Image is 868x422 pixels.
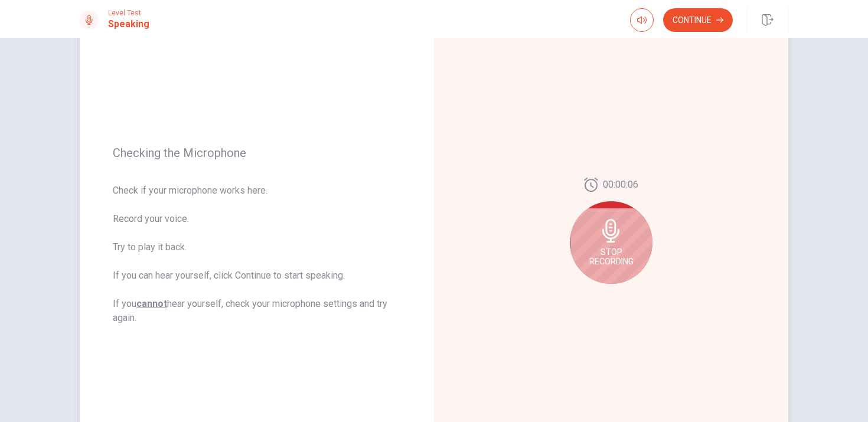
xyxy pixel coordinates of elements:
[108,17,149,31] h1: Speaking
[589,247,634,266] span: Stop Recording
[663,8,733,32] button: Continue
[113,184,401,325] span: Check if your microphone works here. Record your voice. Try to play it back. If you can hear your...
[136,298,167,309] u: cannot
[108,9,149,17] span: Level Test
[113,146,401,160] span: Checking the Microphone
[570,201,652,284] div: Stop Recording
[603,178,638,192] span: 00:00:06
